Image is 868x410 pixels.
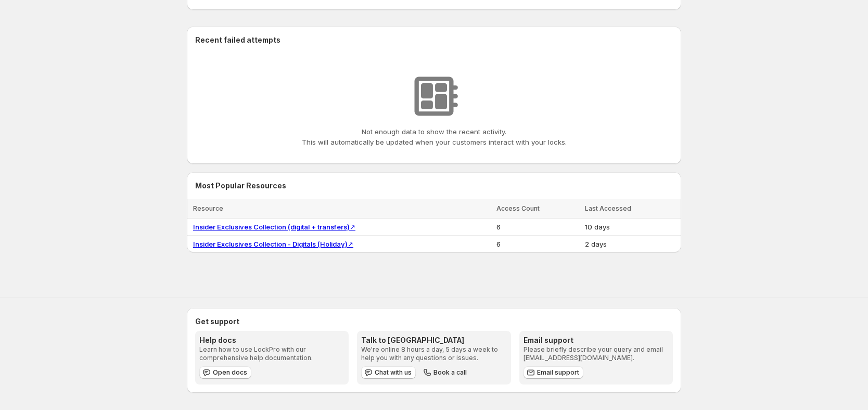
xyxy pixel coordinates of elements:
a: Open docs [199,366,251,379]
td: 6 [493,236,582,253]
span: Access Count [496,204,540,212]
h3: Help docs [199,335,344,345]
span: Book a call [433,368,467,377]
h3: Email support [524,335,669,345]
span: Email support [537,368,579,377]
a: Insider Exclusives Collection (digital + transfers)↗ [193,223,355,231]
p: We're online 8 hours a day, 5 days a week to help you with any questions or issues. [361,345,506,362]
td: 10 days [582,219,681,236]
span: Chat with us [375,368,412,377]
p: Please briefly describe your query and email [EMAIL_ADDRESS][DOMAIN_NAME]. [524,345,669,362]
button: Chat with us [361,366,416,379]
h3: Talk to [GEOGRAPHIC_DATA] [361,335,506,345]
h2: Get support [195,316,673,327]
p: Learn how to use LockPro with our comprehensive help documentation. [199,345,344,362]
a: Email support [524,366,583,379]
img: No resources found [408,70,460,122]
span: Last Accessed [585,204,631,212]
h2: Most Popular Resources [195,181,673,191]
a: Insider Exclusives Collection - Digitals (Holiday)↗ [193,240,353,248]
p: Not enough data to show the recent activity. This will automatically be updated when your custome... [302,126,567,147]
td: 2 days [582,236,681,253]
span: Resource [193,204,223,212]
span: Open docs [213,368,247,377]
h2: Recent failed attempts [195,35,280,45]
button: Book a call [420,366,471,379]
td: 6 [493,219,582,236]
